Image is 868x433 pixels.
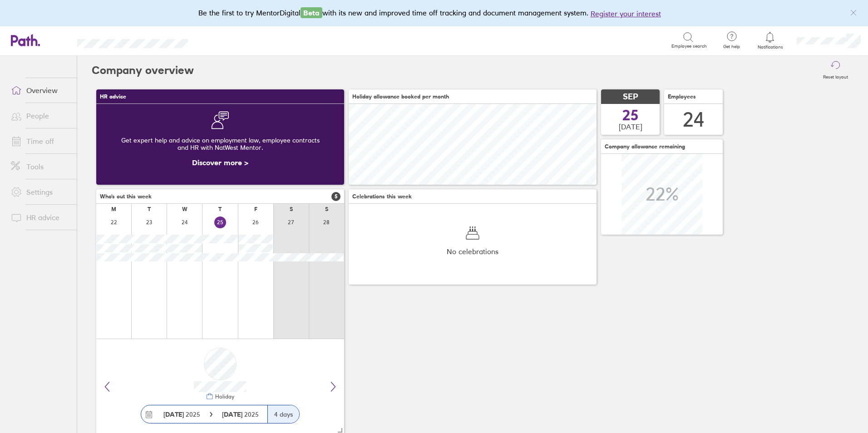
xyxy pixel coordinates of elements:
span: SEP [623,92,638,102]
span: Get help [717,44,746,49]
span: Company allowance remaining [605,143,685,150]
span: 25 [622,108,639,123]
div: S [325,206,328,212]
a: Overview [4,81,77,99]
span: Beta [301,7,322,18]
a: Notifications [755,31,785,50]
span: Who's out this week [100,193,152,200]
span: [DATE] [619,123,642,131]
div: S [290,206,293,212]
div: T [148,206,151,212]
span: 5 [331,192,340,201]
div: W [182,206,187,212]
div: M [111,206,116,212]
div: Get expert help and advice on employment law, employee contracts and HR with NatWest Mentor. [104,129,337,158]
div: Holiday [213,394,234,400]
span: HR advice [100,93,126,100]
span: Celebrations this week [352,193,412,200]
span: 2025 [163,411,200,418]
div: T [218,206,222,212]
strong: [DATE] [163,410,184,418]
span: Employee search [671,44,707,49]
a: Discover more > [192,158,248,167]
span: 2025 [222,411,259,418]
a: Time off [4,132,77,150]
button: Reset layout [818,56,853,85]
a: Tools [4,157,77,176]
div: 4 days [267,405,299,423]
a: Settings [4,183,77,201]
div: Be the first to try MentorDigital with its new and improved time off tracking and document manage... [198,7,670,19]
h2: Company overview [92,56,194,85]
a: People [4,107,77,125]
span: Notifications [755,44,785,50]
span: No celebrations [447,247,498,256]
div: 24 [683,108,705,131]
button: Register your interest [591,8,661,19]
div: F [254,206,257,212]
div: Search [212,36,236,44]
label: Reset layout [818,72,853,80]
span: Employees [668,93,696,100]
span: Holiday allowance booked per month [352,93,449,100]
strong: [DATE] [222,410,244,418]
a: HR advice [4,208,77,226]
